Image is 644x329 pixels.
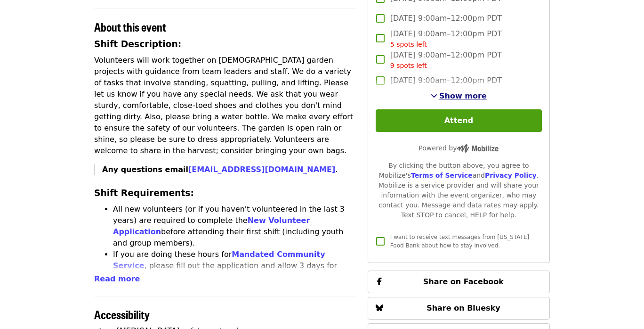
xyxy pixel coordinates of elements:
span: [DATE] 9:00am–12:00pm PDT [390,13,502,24]
strong: Shift Requirements: [94,188,194,198]
img: Powered by Mobilize [457,144,499,153]
button: Read more [94,273,140,285]
strong: Shift Description: [94,39,181,49]
button: See more timeslots [431,90,487,102]
span: Accessibility [94,306,150,322]
span: Share on Bluesky [427,304,500,313]
span: Show more [439,91,487,100]
span: 5 spots left [390,41,427,48]
div: By clicking the button above, you agree to Mobilize's and . Mobilize is a service provider and wi... [376,161,542,220]
span: [DATE] 9:00am–12:00pm PDT [390,49,502,71]
li: All new volunteers (or if you haven't volunteered in the last 3 years) are required to complete t... [113,204,356,249]
span: [DATE] 9:00am–12:00pm PDT [390,75,502,86]
a: Mandated Community Service [113,250,325,270]
a: [EMAIL_ADDRESS][DOMAIN_NAME] [188,165,335,174]
p: . [102,164,356,175]
button: Share on Bluesky [368,297,550,320]
span: Share on Facebook [423,277,504,286]
span: I want to receive text messages from [US_STATE] Food Bank about how to stay involved. [390,234,529,249]
span: Read more [94,274,140,283]
button: Share on Facebook [368,271,550,293]
strong: Any questions email [102,165,335,174]
span: Powered by [419,144,499,152]
a: Privacy Policy [485,172,537,179]
a: Terms of Service [411,172,473,179]
span: About this event [94,18,166,35]
span: 9 spots left [390,62,427,69]
li: If you are doing these hours for , please fill out the application and allow 3 days for approval.... [113,249,356,294]
button: Attend [376,109,542,132]
span: [DATE] 9:00am–12:00pm PDT [390,28,502,49]
p: Volunteers will work together on [DEMOGRAPHIC_DATA] garden projects with guidance from team leade... [94,55,356,156]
